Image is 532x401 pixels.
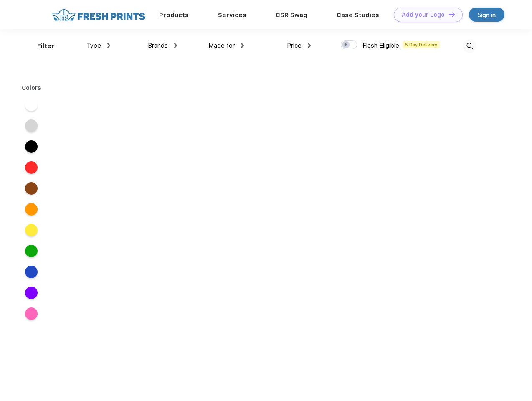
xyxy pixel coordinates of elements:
span: Made for [208,42,235,49]
img: dropdown.png [107,43,110,48]
div: Colors [15,84,48,92]
div: Filter [37,41,54,51]
span: Type [86,42,101,49]
span: Flash Eligible [362,42,399,49]
span: Brands [148,42,168,49]
img: DT [449,12,455,17]
img: dropdown.png [241,43,244,48]
a: Sign in [469,8,504,22]
img: dropdown.png [308,43,311,48]
img: fo%20logo%202.webp [50,8,148,22]
span: Price [287,42,301,49]
div: Sign in [478,10,496,20]
a: Products [159,11,189,19]
img: desktop_search.svg [463,39,476,53]
div: Add your Logo [402,11,445,18]
span: 5 Day Delivery [403,41,440,48]
img: dropdown.png [174,43,177,48]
